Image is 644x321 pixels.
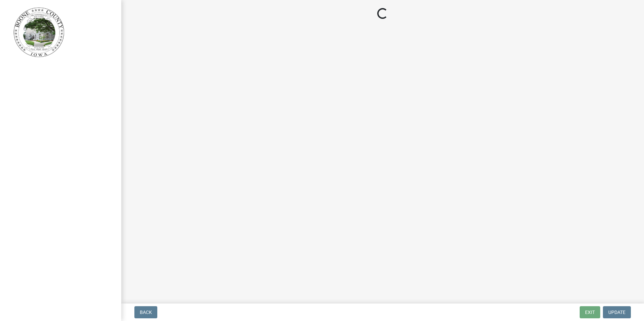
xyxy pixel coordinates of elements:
span: Back [140,310,152,315]
img: Boone County, Iowa [13,7,65,58]
button: Update [603,306,631,318]
span: Update [608,310,625,315]
button: Back [134,306,157,318]
button: Exit [580,306,600,318]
